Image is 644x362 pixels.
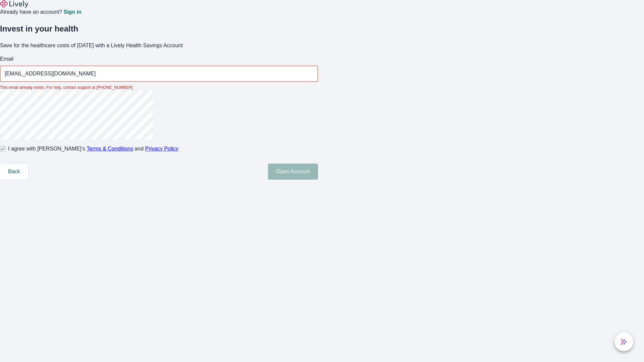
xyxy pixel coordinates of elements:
button: chat [614,333,633,351]
svg: Lively AI Assistant [621,339,627,345]
a: Terms & Conditions [87,146,133,152]
span: I agree with [PERSON_NAME]’s and [8,145,178,153]
a: Sign in [63,9,81,15]
a: Privacy Policy [145,146,179,152]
